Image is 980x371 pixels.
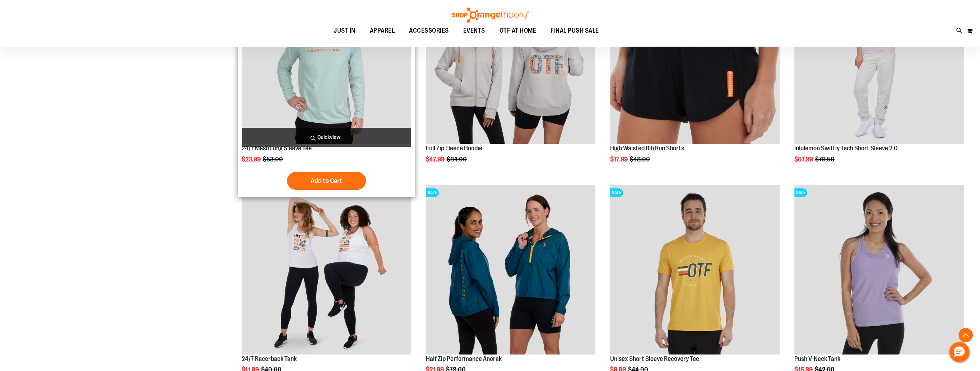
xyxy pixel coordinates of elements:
span: $53.00 [263,156,284,163]
a: Half Zip Performance AnorakSALE [426,185,595,355]
span: $47.99 [426,156,446,163]
img: Shop Orangetheory [451,8,530,23]
img: Product image for Push V-Neck Tank [794,185,964,354]
a: OTF AT HOME [492,23,544,39]
img: Product image for Unisex Short Sleeve Recovery Tee [610,185,780,354]
button: Hello, have a question? Let’s chat. [949,342,969,362]
span: SALE [426,188,439,197]
a: Unisex Short Sleeve Recovery Tee [610,355,699,362]
a: Product image for Push V-Neck TankSALE [794,185,964,355]
a: Half Zip Performance Anorak [426,355,502,362]
a: 24/7 Racerback Tank [242,355,297,362]
span: SALE [794,188,807,197]
a: Quickview [242,128,411,147]
span: APPAREL [370,23,395,39]
span: $84.00 [447,156,468,163]
a: 24/7 Racerback TankSALE [242,185,411,355]
span: $79.50 [815,156,836,163]
a: JUST IN [326,23,363,39]
a: FINAL PUSH SALE [543,23,606,39]
button: Back To Top [958,328,973,342]
span: $23.99 [242,156,262,163]
span: ACCESSORIES [409,23,449,39]
span: EVENTS [463,23,485,39]
span: $67.99 [794,156,814,163]
img: 24/7 Racerback Tank [242,185,411,354]
a: Push V-Neck Tank [794,355,840,362]
a: EVENTS [456,23,492,39]
a: APPAREL [363,23,402,39]
span: OTF AT HOME [500,23,537,39]
span: JUST IN [334,23,356,39]
a: ACCESSORIES [402,23,456,39]
a: Full Zip Fleece Hoodie [426,145,482,152]
a: High Waisted Rib Run Shorts [610,145,684,152]
span: $48.00 [630,156,651,163]
span: SALE [610,188,623,197]
a: 24/7 Mesh Long Sleeve Tee [242,145,312,152]
span: $17.99 [610,156,629,163]
button: Add to Cart [287,172,366,190]
a: lululemon Swiftly Tech Short Sleeve 2.0 [794,145,898,152]
span: FINAL PUSH SALE [551,23,599,39]
a: Product image for Unisex Short Sleeve Recovery TeeSALE [610,185,780,355]
span: Add to Cart [311,177,342,185]
img: Half Zip Performance Anorak [426,185,595,354]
